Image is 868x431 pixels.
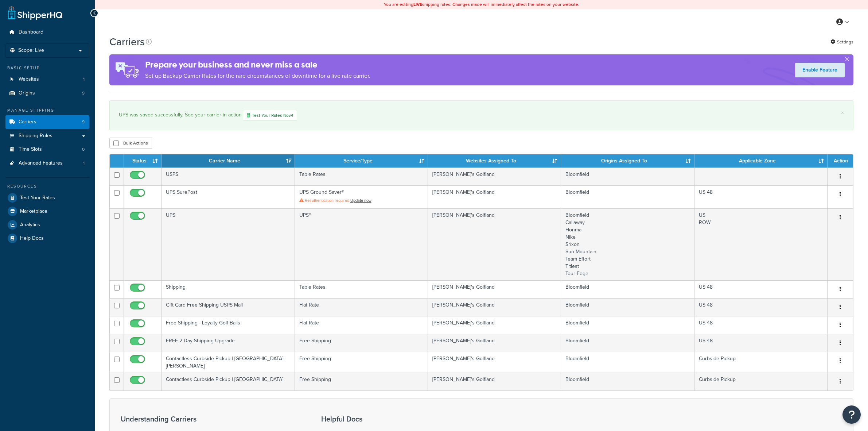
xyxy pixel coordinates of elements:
td: Curbside Pickup [694,373,828,390]
span: Analytics [20,222,40,228]
td: [PERSON_NAME]'s Golfland [428,298,561,316]
a: Dashboard [5,26,89,39]
li: Advanced Features [5,157,89,170]
td: UPS Ground Saver® [295,185,428,208]
span: Test Your Rates [20,195,55,201]
button: Bulk Actions [109,138,152,149]
h4: Prepare your business and never miss a sale [145,59,370,71]
td: Flat Rate [295,298,428,316]
td: Bloomfield Callaway Honma Nike Srixon Sun Mountain Team Effort Titlest Tour Edge [561,208,694,280]
span: 1 [83,76,85,82]
td: [PERSON_NAME]'s Golfland [428,208,561,280]
th: Carrier Name: activate to sort column ascending [161,154,295,168]
td: Table Rates [295,168,428,185]
button: Open Resource Center [842,405,861,424]
span: Carriers [19,119,36,125]
div: Resources [5,183,89,189]
a: Marketplace [5,205,89,218]
th: Websites Assigned To: activate to sort column ascending [428,154,561,168]
td: [PERSON_NAME]'s Golfland [428,168,561,185]
a: Origins 9 [5,86,89,100]
a: Enable Feature [795,63,845,77]
td: Table Rates [295,280,428,298]
th: Applicable Zone: activate to sort column ascending [694,154,828,168]
td: [PERSON_NAME]'s Golfland [428,185,561,208]
th: Service/Type: activate to sort column ascending [295,154,428,168]
td: Curbside Pickup [694,352,828,373]
td: Flat Rate [295,316,428,334]
span: 1 [83,160,85,166]
h3: Helpful Docs [321,415,416,423]
p: Set up Backup Carrier Rates for the rare circumstances of downtime for a live rate carrier. [145,71,370,81]
a: Websites 1 [5,73,89,86]
td: [PERSON_NAME]'s Golfland [428,316,561,334]
td: Free Shipping [295,334,428,352]
a: Advanced Features 1 [5,157,89,170]
div: Basic Setup [5,65,89,71]
span: Scope: Live [18,47,44,54]
td: Bloomfield [561,334,694,352]
span: 9 [82,119,85,125]
td: Bloomfield [561,280,694,298]
span: Websites [19,76,39,82]
td: Bloomfield [561,352,694,373]
a: Settings [830,37,853,47]
a: Analytics [5,218,89,231]
td: [PERSON_NAME]'s Golfland [428,352,561,373]
td: Shipping [161,280,295,298]
td: FREE 2 Day Shipping Upgrade [161,334,295,352]
td: Bloomfield [561,373,694,390]
td: US 48 [694,185,828,208]
td: UPS [161,208,295,280]
td: [PERSON_NAME]'s Golfland [428,373,561,390]
li: Time Slots [5,143,89,156]
td: Free Shipping [295,373,428,390]
td: Bloomfield [561,298,694,316]
img: ad-rules-rateshop-fe6ec290ccb7230408bd80ed9643f0289d75e0ffd9eb532fc0e269fcd187b520.png [109,54,145,85]
a: Carriers 9 [5,115,89,129]
td: US 48 [694,316,828,334]
span: Advanced Features [19,160,63,166]
td: UPS SurePost [161,185,295,208]
span: Origins [19,90,35,96]
h3: Understanding Carriers [121,415,303,423]
td: [PERSON_NAME]'s Golfland [428,280,561,298]
span: Marketplace [20,208,47,215]
td: Bloomfield [561,168,694,185]
span: 9 [82,90,85,96]
td: US 48 [694,334,828,352]
th: Origins Assigned To: activate to sort column ascending [561,154,694,168]
li: Carriers [5,115,89,129]
a: ShipperHQ Home [8,5,62,20]
span: Time Slots [19,146,42,153]
td: Free Shipping - Loyalty Golf Balls [161,316,295,334]
span: Shipping Rules [19,133,52,139]
th: Action [828,154,853,168]
span: 0 [82,146,85,153]
td: US 48 [694,280,828,298]
a: Test Your Rates [5,191,89,204]
b: LIVE [413,1,422,8]
td: Contactless Curbside Pickup | [GEOGRAPHIC_DATA][PERSON_NAME] [161,352,295,373]
div: UPS was saved successfully. See your carrier in action [119,110,844,121]
td: US ROW [694,208,828,280]
td: [PERSON_NAME]'s Golfland [428,334,561,352]
a: Shipping Rules [5,129,89,143]
td: Free Shipping [295,352,428,373]
li: Websites [5,73,89,86]
td: Gift Card Free Shipping USPS Mail [161,298,295,316]
td: Contactless Curbside Pickup | [GEOGRAPHIC_DATA] [161,373,295,390]
td: Bloomfield [561,316,694,334]
td: USPS [161,168,295,185]
a: Test Your Rates Now! [243,110,297,121]
td: Bloomfield [561,185,694,208]
th: Status: activate to sort column ascending [124,154,161,168]
a: Help Docs [5,232,89,245]
div: Manage Shipping [5,107,89,113]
